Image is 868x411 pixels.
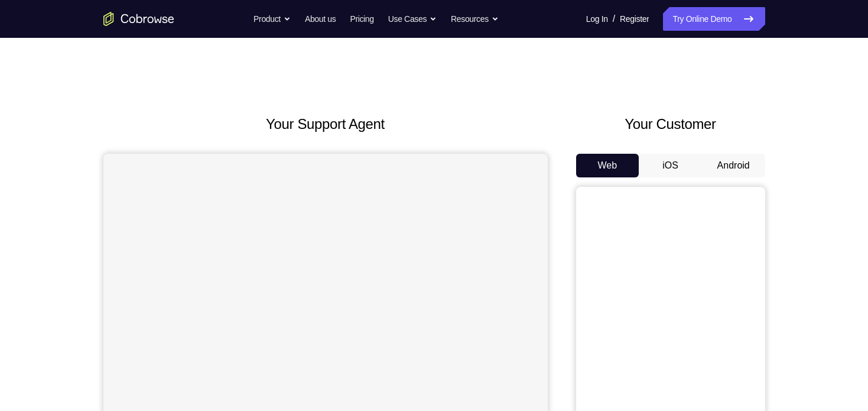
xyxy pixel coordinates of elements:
[451,7,499,31] button: Resources
[253,7,291,31] button: Product
[620,7,649,31] a: Register
[350,7,373,31] a: Pricing
[103,12,174,26] a: Go to the home page
[663,7,765,31] a: Try Online Demo
[103,114,548,135] h2: Your Support Agent
[586,7,608,31] a: Log In
[702,154,765,177] button: Android
[639,154,702,177] button: iOS
[576,154,639,177] button: Web
[613,12,615,26] span: /
[305,7,336,31] a: About us
[576,114,765,135] h2: Your Customer
[388,7,437,31] button: Use Cases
